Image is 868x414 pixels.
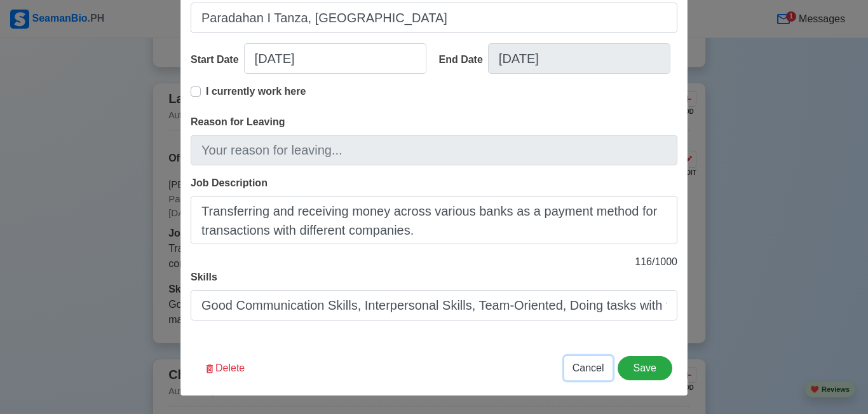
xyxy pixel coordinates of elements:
[196,356,253,380] button: Delete
[191,254,677,270] p: 116 / 1000
[191,272,217,282] span: Skills
[439,52,488,67] div: End Date
[206,84,306,99] p: I currently work here
[573,362,604,373] span: Cancel
[191,290,677,321] input: Write your skills here...
[618,356,672,380] button: Save
[191,135,677,165] input: Your reason for leaving...
[191,176,268,191] label: Job Description
[191,3,677,33] input: Ex: Manila
[191,52,244,67] div: Start Date
[564,356,613,380] button: Cancel
[191,196,677,244] textarea: Transferring and receiving money across various banks as a payment method for transactions with d...
[191,116,285,127] span: Reason for Leaving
